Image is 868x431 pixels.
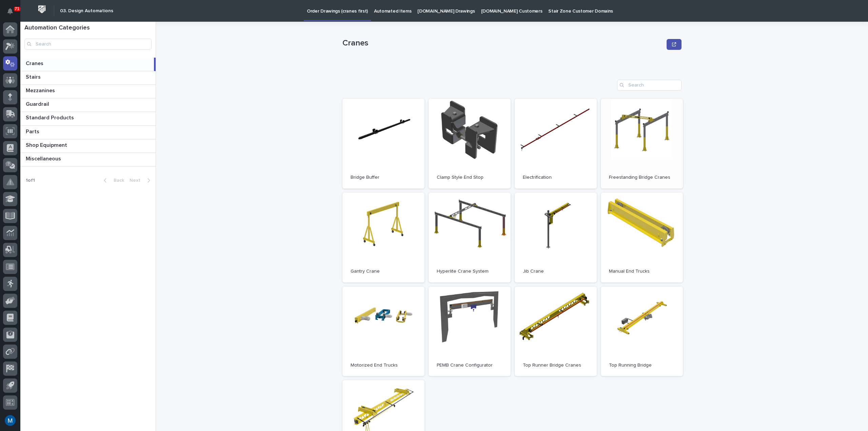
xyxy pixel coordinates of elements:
[20,85,156,98] a: MezzaninesMezzanines
[20,153,156,166] a: MiscellaneousMiscellaneous
[515,287,597,376] a: Top Runner Bridge Cranes
[351,269,416,274] p: Gantry Crane
[3,413,17,428] button: users-avatar
[20,126,156,139] a: PartsParts
[342,287,425,376] a: Motorized End Trucks
[523,363,589,368] p: Top Runner Bridge Cranes
[601,287,683,376] a: Top Running Bridge
[20,71,156,85] a: StairsStairs
[26,73,42,80] p: Stairs
[24,39,152,50] input: Search
[601,99,683,189] a: Freestanding Bridge Cranes
[26,86,56,94] p: Mezzanines
[20,172,40,189] p: 1 of 1
[515,99,597,189] a: Electrification
[98,177,127,183] button: Back
[26,59,45,67] p: Cranes
[60,8,113,14] h2: 03. Design Automations
[127,177,156,183] button: Next
[523,269,589,274] p: Jib Crane
[26,154,62,162] p: Miscellaneous
[437,269,502,274] p: Hyperlite Crane System
[437,363,502,368] p: PEMB Crane Configurator
[342,193,425,282] a: Gantry Crane
[20,58,156,71] a: CranesCranes
[429,193,511,282] a: Hyperlite Crane System
[609,269,675,274] p: Manual End Trucks
[130,178,144,183] span: Next
[429,287,511,376] a: PEMB Crane Configurator
[20,139,156,153] a: Shop EquipmentShop Equipment
[8,8,17,19] div: Notifications71
[20,98,156,112] a: GuardrailGuardrail
[437,175,502,180] p: Clamp Style End Stop
[351,363,416,368] p: Motorized End Trucks
[24,24,152,32] h1: Automation Categories
[342,99,425,189] a: Bridge Buffer
[3,4,17,18] button: Notifications
[523,175,589,180] p: Electrification
[429,99,511,189] a: Clamp Style End Stop
[609,175,675,180] p: Freestanding Bridge Cranes
[601,193,683,282] a: Manual End Trucks
[26,127,41,135] p: Parts
[20,112,156,125] a: Standard ProductsStandard Products
[609,363,675,368] p: Top Running Bridge
[515,193,597,282] a: Jib Crane
[617,80,682,91] input: Search
[110,178,124,183] span: Back
[15,6,19,11] p: 71
[36,3,48,16] img: Workspace Logo
[26,100,51,107] p: Guardrail
[26,113,75,121] p: Standard Products
[342,38,664,48] p: Cranes
[351,175,416,180] p: Bridge Buffer
[26,141,68,149] p: Shop Equipment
